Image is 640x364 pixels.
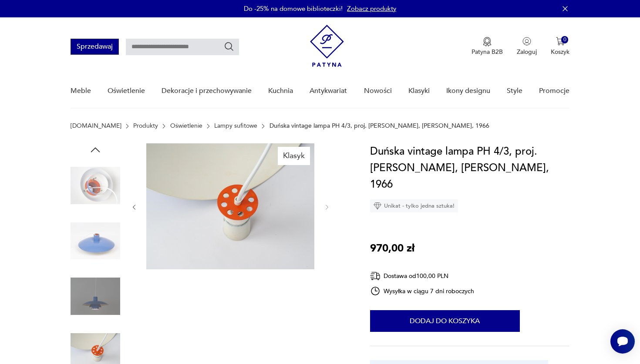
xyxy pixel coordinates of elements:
[539,74,569,108] a: Promocje
[370,240,414,257] p: 970,00 zł
[133,122,158,129] a: Produkty
[370,199,458,212] div: Unikat - tylko jedna sztuka!
[310,25,344,67] img: Patyna - sklep z meblami i dekoracjami vintage
[551,37,569,56] button: 0Koszyk
[517,37,537,56] button: Zaloguj
[146,143,314,269] img: Zdjęcie produktu Duńska vintage lampa PH 4/3, proj. Poul Henningsen, Louis Poulsen, 1966
[370,286,475,296] div: Wysyłka w ciągu 7 dni roboczych
[370,271,475,281] div: Dostawa od 100,00 PLN
[170,122,202,129] a: Oświetlenie
[370,143,570,193] h1: Duńska vintage lampa PH 4/3, proj. [PERSON_NAME], [PERSON_NAME], 1966
[278,147,310,165] div: Klasyk
[268,74,293,108] a: Kuchnia
[472,37,503,56] a: Ikona medaluPatyna B2B
[214,122,257,129] a: Lampy sufitowe
[370,271,381,281] img: Ikona dostawy
[517,48,537,56] p: Zaloguj
[71,161,120,210] img: Zdjęcie produktu Duńska vintage lampa PH 4/3, proj. Poul Henningsen, Louis Poulsen, 1966
[483,37,492,46] img: Ikona medalu
[71,44,119,50] a: Sprzedawaj
[71,216,120,266] img: Zdjęcie produktu Duńska vintage lampa PH 4/3, proj. Poul Henningsen, Louis Poulsen, 1966
[408,74,430,108] a: Klasyki
[610,329,635,354] iframe: Smartsupp widget button
[472,37,503,56] button: Patyna B2B
[507,74,522,108] a: Style
[162,74,252,108] a: Dekoracje i przechowywanie
[71,39,119,55] button: Sprzedawaj
[108,74,145,108] a: Oświetlenie
[71,271,120,321] img: Zdjęcie produktu Duńska vintage lampa PH 4/3, proj. Poul Henningsen, Louis Poulsen, 1966
[522,37,531,46] img: Ikonka użytkownika
[71,122,121,129] a: [DOMAIN_NAME]
[347,4,396,13] a: Zobacz produkty
[364,74,392,108] a: Nowości
[71,74,91,108] a: Meble
[556,37,565,46] img: Ikona koszyka
[551,48,569,56] p: Koszyk
[472,48,503,56] p: Patyna B2B
[224,41,234,52] button: Szukaj
[374,202,381,210] img: Ikona diamentu
[370,310,520,332] button: Dodaj do koszyka
[446,74,490,108] a: Ikony designu
[310,74,347,108] a: Antykwariat
[561,36,569,43] div: 0
[269,122,489,129] p: Duńska vintage lampa PH 4/3, proj. [PERSON_NAME], [PERSON_NAME], 1966
[244,4,343,13] p: Do -25% na domowe biblioteczki!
